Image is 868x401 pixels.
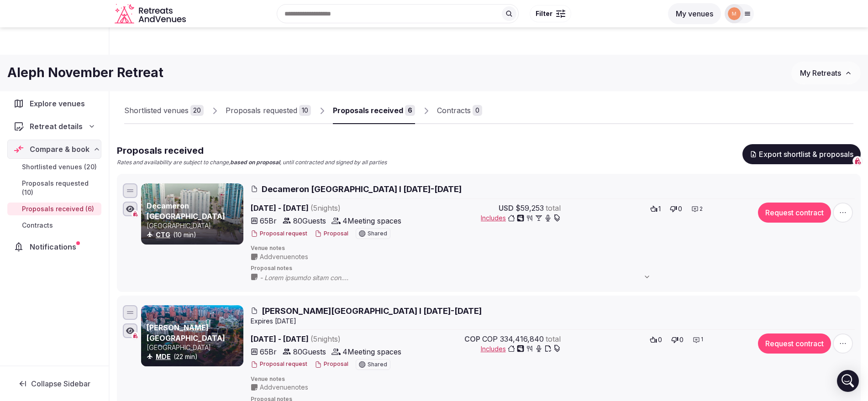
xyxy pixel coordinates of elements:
[679,335,684,344] span: 0
[678,204,682,214] span: 0
[190,105,204,116] div: 20
[742,144,861,164] button: Export shortlist & proposals
[115,4,188,24] a: Visit the homepage
[464,333,480,344] span: COP
[251,317,855,326] div: Expire s [DATE]
[668,333,686,346] button: 0
[310,334,341,344] span: ( 5 night s )
[647,203,663,215] button: 1
[156,231,170,239] a: CTG
[147,323,225,342] a: [PERSON_NAME][GEOGRAPHIC_DATA]
[22,221,53,230] span: Contracts
[260,215,277,226] span: 65 Br
[647,333,665,346] button: 0
[333,105,403,116] div: Proposals received
[7,94,101,113] a: Explore venues
[499,203,514,214] span: USD
[758,203,831,223] button: Request contract
[147,201,225,220] a: Decameron [GEOGRAPHIC_DATA]
[251,360,307,368] button: Proposal request
[251,245,855,252] span: Venue notes
[147,221,242,230] p: [GEOGRAPHIC_DATA]
[230,159,280,166] strong: based on proposal
[546,333,561,344] span: total
[7,219,101,232] a: Contracts
[437,98,482,124] a: Contracts0
[800,68,841,78] span: My Retreats
[115,4,188,24] svg: Retreats and Venues company logo
[758,333,831,354] button: Request contract
[668,3,721,24] button: My venues
[293,346,326,357] span: 80 Guests
[658,204,661,214] span: 1
[251,203,411,214] span: [DATE] - [DATE]
[315,230,348,238] button: Proposal
[481,214,561,223] button: Includes
[299,105,311,116] div: 10
[701,336,703,344] span: 1
[333,98,415,124] a: Proposals received6
[536,9,552,18] span: Filter
[658,335,662,344] span: 0
[481,344,561,354] button: Includes
[368,362,387,367] span: Shared
[251,375,855,383] span: Venue notes
[260,346,277,357] span: 65 Br
[437,105,471,116] div: Contracts
[310,203,341,213] span: ( 5 night s )
[22,179,98,197] span: Proposals requested (10)
[405,105,415,116] div: 6
[117,144,387,157] h2: Proposals received
[147,343,242,352] p: [GEOGRAPHIC_DATA]
[667,203,685,215] button: 0
[22,162,97,172] span: Shortlisted venues (20)
[7,203,101,215] a: Proposals received (6)
[368,231,387,236] span: Shared
[30,121,83,132] span: Retreat details
[342,346,401,357] span: 4 Meeting spaces
[7,237,101,256] a: Notifications
[293,215,326,226] span: 80 Guests
[7,177,101,199] a: Proposals requested (10)
[516,203,544,214] span: $59,253
[260,273,660,282] span: - Lorem ipsumdo sitam con. - Adipi elits-do eius 14.28tem - Incid utlab-etd magn 08.16ali. - Enim...
[22,204,94,214] span: Proposals received (6)
[117,159,387,167] p: Rates and availability are subject to change, , until contracted and signed by all parties
[156,353,171,360] a: MDE
[124,98,204,124] a: Shortlisted venues20
[226,98,311,124] a: Proposals requested10
[251,230,307,238] button: Proposal request
[31,379,90,388] span: Collapse Sidebar
[156,230,170,240] button: CTG
[482,333,544,344] span: COP 334,416,840
[251,333,411,344] span: [DATE] - [DATE]
[124,105,189,116] div: Shortlisted venues
[7,374,101,394] button: Collapse Sidebar
[791,62,861,84] button: My Retreats
[700,205,703,213] span: 2
[530,5,571,22] button: Filter
[315,360,348,368] button: Proposal
[260,252,308,261] span: Add venue notes
[7,64,163,82] h1: Aleph November Retreat
[30,98,89,109] span: Explore venues
[837,370,859,392] div: Open Intercom Messenger
[546,203,561,214] span: total
[251,265,855,272] span: Proposal notes
[226,105,297,116] div: Proposals requested
[668,9,721,18] a: My venues
[342,215,401,226] span: 4 Meeting spaces
[30,144,89,155] span: Compare & book
[7,161,101,173] a: Shortlisted venues (20)
[147,352,242,361] div: (22 min)
[262,305,482,317] span: [PERSON_NAME][GEOGRAPHIC_DATA] I [DATE]-[DATE]
[156,352,171,361] button: MDE
[728,7,741,20] img: marina
[473,105,482,116] div: 0
[30,241,80,252] span: Notifications
[260,383,308,392] span: Add venue notes
[262,183,462,195] span: Decameron [GEOGRAPHIC_DATA] I [DATE]-[DATE]
[147,230,242,240] div: (10 min)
